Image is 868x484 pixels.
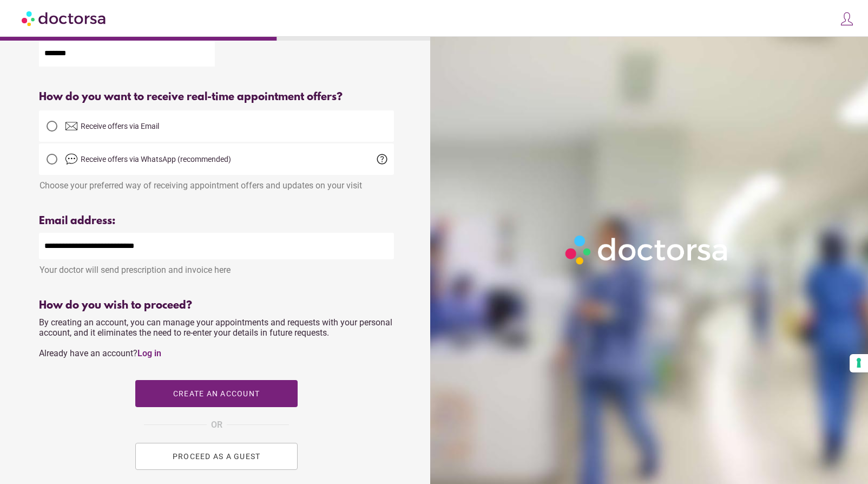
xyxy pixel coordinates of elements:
span: PROCEED AS A GUEST [173,452,261,461]
span: help [376,153,389,166]
span: Receive offers via WhatsApp (recommended) [81,155,231,163]
button: Create an account [135,380,298,407]
a: Log in [137,348,161,358]
img: email [65,120,78,133]
div: Email address: [39,215,394,227]
span: Receive offers via Email [81,122,159,130]
div: Choose your preferred way of receiving appointment offers and updates on your visit [39,175,394,191]
img: Doctorsa.com [22,6,107,30]
span: OR [211,418,222,432]
button: Your consent preferences for tracking technologies [850,354,868,372]
span: Create an account [173,389,260,398]
button: PROCEED AS A GUEST [135,443,298,470]
img: chat [65,153,78,166]
div: How do you wish to proceed? [39,299,394,312]
img: Logo-Doctorsa-trans-White-partial-flat.png [561,231,734,269]
span: By creating an account, you can manage your appointments and requests with your personal account,... [39,317,392,358]
div: How do you want to receive real-time appointment offers? [39,91,394,103]
div: Your doctor will send prescription and invoice here [39,259,394,275]
img: icons8-customer-100.png [839,11,854,27]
